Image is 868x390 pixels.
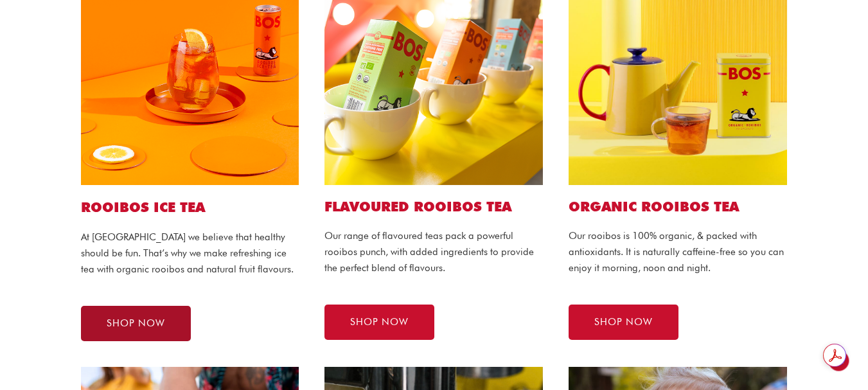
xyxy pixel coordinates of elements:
a: SHOP NOW [324,305,434,340]
a: SHOP NOW [81,306,191,341]
span: SHOP NOW [350,317,409,327]
p: Our rooibos is 100% organic, & packed with antioxidants. It is naturally caffeine-free so you can... [569,228,787,276]
h2: Organic ROOIBOS TEA [569,198,787,215]
h1: ROOIBOS ICE TEA [81,198,299,217]
span: SHOP NOW [594,317,653,327]
p: At [GEOGRAPHIC_DATA] we believe that healthy should be fun. That’s why we make refreshing ice tea... [81,229,299,277]
h2: Flavoured ROOIBOS TEA [324,198,543,215]
span: SHOP NOW [107,319,165,328]
p: Our range of flavoured teas pack a powerful rooibos punch, with added ingredients to provide the ... [324,228,543,276]
a: SHOP NOW [569,305,678,340]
